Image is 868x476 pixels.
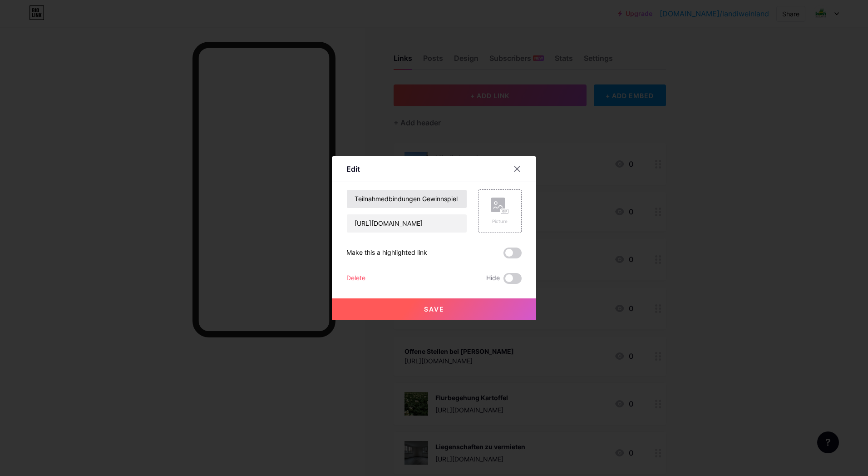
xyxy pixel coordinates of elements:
[332,298,536,320] button: Save
[486,273,500,284] span: Hide
[346,248,427,258] div: Make this a highlighted link
[491,218,509,225] div: Picture
[346,273,365,284] div: Delete
[424,305,444,313] span: Save
[347,214,467,233] input: URL
[347,190,467,208] input: Title
[346,164,360,174] div: Edit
